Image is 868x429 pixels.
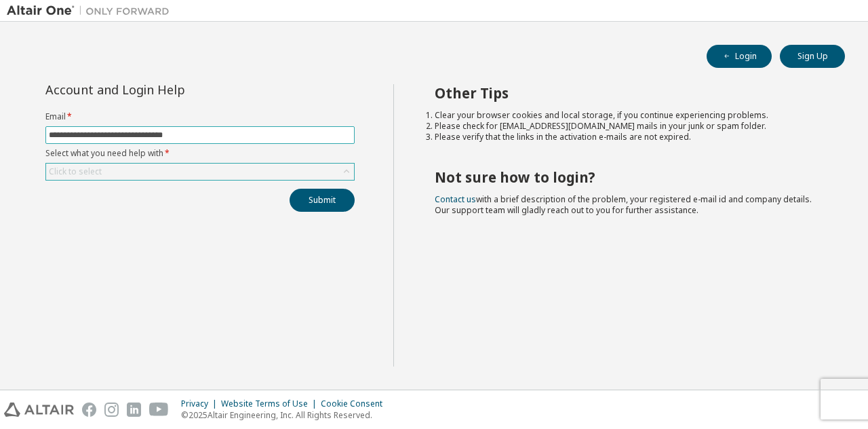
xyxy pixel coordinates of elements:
[181,409,391,421] p: © 2025 Altair Engineering, Inc. All Rights Reserved.
[435,193,476,205] a: Contact us
[4,403,74,417] img: altair_logo.svg
[435,84,821,102] h2: Other Tips
[104,403,119,417] img: instagram.svg
[45,84,293,95] div: Account and Login Help
[82,403,96,417] img: facebook.svg
[435,121,821,132] li: Please check for [EMAIL_ADDRESS][DOMAIN_NAME] mails in your junk or spam folder.
[127,403,141,417] img: linkedin.svg
[46,164,354,180] div: Click to select
[435,193,812,216] span: with a brief description of the problem, your registered e-mail id and company details. Our suppo...
[435,110,821,121] li: Clear your browser cookies and local storage, if you continue experiencing problems.
[707,45,772,68] button: Login
[149,403,169,417] img: youtube.svg
[780,45,845,68] button: Sign Up
[45,148,355,159] label: Select what you need help with
[7,4,176,18] img: Altair One
[45,111,355,122] label: Email
[49,166,102,177] div: Click to select
[435,132,821,143] li: Please verify that the links in the activation e-mails are not expired.
[221,398,321,409] div: Website Terms of Use
[181,398,221,409] div: Privacy
[435,168,821,186] h2: Not sure how to login?
[290,189,355,212] button: Submit
[321,398,391,409] div: Cookie Consent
